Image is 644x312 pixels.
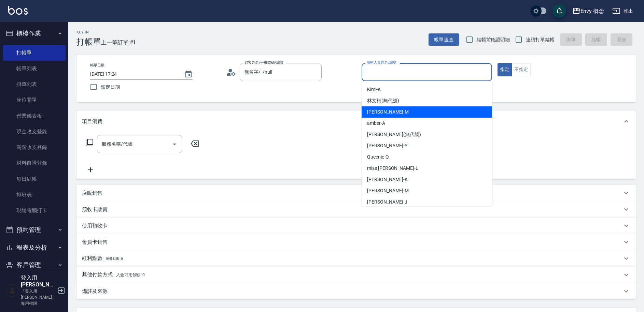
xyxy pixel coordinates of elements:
[367,198,407,206] span: [PERSON_NAME] -J
[21,288,56,307] p: 「登入用[PERSON_NAME]」專用權限
[244,60,283,65] label: 顧客姓名/手機號碼/編號
[367,176,408,183] span: [PERSON_NAME] -K
[169,139,180,150] button: Open
[76,250,636,267] div: 紅利點數剩餘點數: 0
[82,239,108,246] p: 會員卡銷售
[3,92,66,108] a: 座位開單
[76,218,636,234] div: 使用預收卡
[82,190,102,197] p: 店販銷售
[3,25,66,42] button: 櫃檯作業
[498,63,512,76] button: 指定
[21,274,56,288] h5: 登入用[PERSON_NAME]
[3,155,66,171] a: 材料自購登錄
[610,5,636,17] button: 登出
[3,187,66,203] a: 排班表
[101,38,136,47] span: 上一筆訂單:#1
[366,60,396,65] label: 服務人員姓名/編號
[76,185,636,201] div: 店販銷售
[367,153,389,161] span: Queenie -Q
[3,256,66,274] button: 客戶管理
[3,76,66,92] a: 掛單列表
[76,110,636,132] div: 項目消費
[3,108,66,124] a: 營業儀表板
[106,257,123,261] span: 剩餘點數: 0
[367,86,381,93] span: Kimi -K
[5,284,19,297] img: Person
[90,69,178,80] input: YYYY/MM/DD hh:mm
[512,63,531,76] button: 不指定
[367,187,409,194] span: [PERSON_NAME] -M
[82,222,108,229] p: 使用預收卡
[477,36,510,43] span: 結帳前確認明細
[82,255,123,262] p: 紅利點數
[3,45,66,61] a: 打帳單
[76,30,101,34] h2: Key In
[367,120,385,127] span: amber -A
[82,271,145,279] p: 其他付款方式
[116,272,145,277] span: 入金可用餘額: 0
[552,4,566,18] button: save
[367,131,421,138] span: [PERSON_NAME] (無代號)
[90,63,104,68] label: 帳單日期
[570,4,607,18] button: Envy 概念
[76,37,101,47] h3: 打帳單
[76,234,636,250] div: 會員卡銷售
[82,118,102,125] p: 項目消費
[3,239,66,256] button: 報表及分析
[76,201,636,218] div: 預收卡販賣
[367,97,399,104] span: 林文楨 (無代號)
[3,171,66,187] a: 每日結帳
[82,288,108,295] p: 備註及來源
[180,66,197,83] button: Choose date, selected date is 2025-10-15
[8,6,28,15] img: Logo
[3,124,66,139] a: 現金收支登錄
[429,33,459,46] button: 帳單速查
[367,165,418,172] span: miss [PERSON_NAME] -L
[76,283,636,299] div: 備註及來源
[367,142,407,149] span: [PERSON_NAME] -Y
[76,267,636,283] div: 其他付款方式入金可用餘額: 0
[3,203,66,218] a: 現場電腦打卡
[3,221,66,239] button: 預約管理
[101,84,120,91] span: 鎖定日期
[82,206,108,213] p: 預收卡販賣
[526,36,555,43] span: 連續打單結帳
[580,7,604,15] div: Envy 概念
[3,61,66,76] a: 帳單列表
[3,139,66,155] a: 高階收支登錄
[367,108,409,116] span: [PERSON_NAME] -M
